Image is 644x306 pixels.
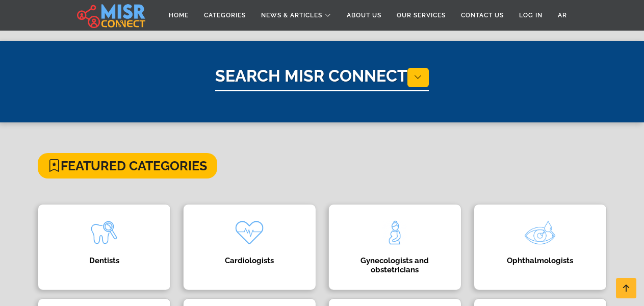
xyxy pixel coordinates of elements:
a: AR [550,6,575,25]
a: Gynecologists and obstetricians [322,204,468,290]
a: Dentists [32,204,177,290]
a: Our Services [389,6,453,25]
h4: Cardiologists [199,256,300,265]
a: Home [161,6,196,25]
img: O3vASGqC8OE0Zbp7R2Y3.png [520,212,560,253]
h1: Search Misr Connect [215,66,429,91]
a: Log in [511,6,550,25]
h4: Featured Categories [38,153,217,178]
h4: Ophthalmologists [490,256,591,265]
img: kQgAgBbLbYzX17DbAKQs.png [229,212,270,253]
img: k714wZmFaHWIHbCst04N.png [84,212,124,253]
img: main.misr_connect [77,3,145,28]
h4: Dentists [54,256,155,265]
a: Ophthalmologists [468,204,613,290]
a: Categories [196,6,253,25]
a: About Us [339,6,389,25]
img: tQBIxbFzDjHNxea4mloJ.png [374,212,415,253]
h4: Gynecologists and obstetricians [344,256,446,274]
a: News & Articles [253,6,339,25]
a: Contact Us [453,6,511,25]
span: News & Articles [261,11,322,20]
a: Cardiologists [177,204,322,290]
